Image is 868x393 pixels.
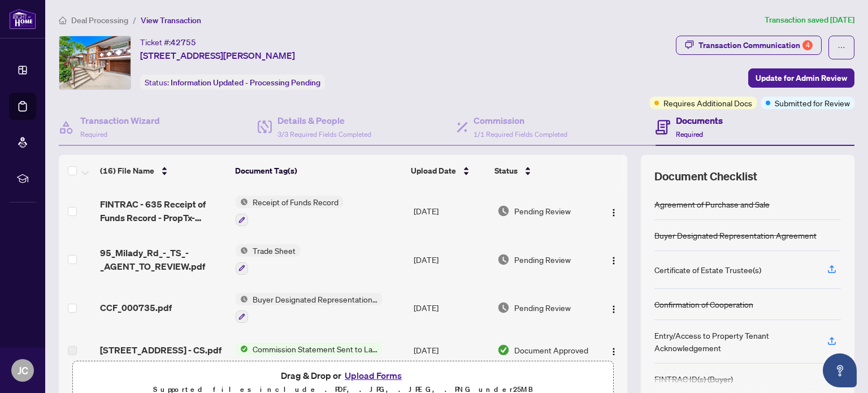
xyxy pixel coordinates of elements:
img: Status Icon [236,343,248,355]
td: [DATE] [409,332,493,368]
span: Status [494,165,518,177]
div: Status: [140,75,325,90]
div: Transaction Communication [698,36,813,54]
img: Logo [609,305,618,314]
button: Status IconCommission Statement Sent to Lawyer [236,343,382,355]
span: [STREET_ADDRESS] - CS.pdf [100,343,222,357]
h4: Documents [676,114,723,127]
img: Logo [609,256,618,265]
div: Ticket #: [140,36,196,49]
span: Deal Processing [71,15,128,25]
button: Status IconTrade Sheet [236,244,300,275]
img: logo [9,8,36,29]
div: Agreement of Purchase and Sale [654,198,770,210]
span: Pending Review [514,301,571,314]
span: Update for Admin Review [756,69,847,87]
div: Buyer Designated Representation Agreement [654,229,817,241]
th: Document Tag(s) [231,155,407,187]
h4: Details & People [277,114,371,127]
span: CCF_000735.pdf [100,301,172,314]
span: (16) File Name [100,165,154,177]
span: Pending Review [514,253,571,266]
th: (16) File Name [96,155,231,187]
img: Logo [609,208,618,217]
span: Pending Review [514,205,571,217]
span: Trade Sheet [248,244,300,257]
button: Status IconBuyer Designated Representation Agreement [236,293,382,323]
span: 95_Milady_Rd_-_TS_-_AGENT_TO_REVIEW.pdf [100,246,227,273]
div: 4 [802,40,813,50]
div: Entry/Access to Property Tenant Acknowledgement [654,329,814,354]
span: Document Approved [514,344,588,356]
td: [DATE] [409,284,493,332]
img: Document Status [497,344,510,356]
span: Buyer Designated Representation Agreement [248,293,382,305]
td: [DATE] [409,187,493,235]
button: Open asap [823,353,857,387]
th: Upload Date [406,155,490,187]
div: Confirmation of Cooperation [654,298,753,310]
h4: Transaction Wizard [80,114,160,127]
span: Required [80,130,107,139]
img: Status Icon [236,244,248,257]
div: Certificate of Estate Trustee(s) [654,264,761,276]
h4: Commission [474,114,567,127]
span: [STREET_ADDRESS][PERSON_NAME] [140,49,295,62]
td: [DATE] [409,235,493,284]
span: Drag & Drop or [281,368,405,383]
span: 1/1 Required Fields Completed [474,130,567,139]
button: Logo [605,341,623,359]
img: Document Status [497,301,510,314]
span: home [59,16,67,24]
span: Commission Statement Sent to Lawyer [248,343,382,355]
img: Document Status [497,253,510,266]
span: View Transaction [141,15,201,25]
img: Logo [609,347,618,356]
button: Logo [605,202,623,220]
button: Transaction Communication4 [676,36,822,55]
img: Status Icon [236,293,248,305]
img: Document Status [497,205,510,217]
span: Receipt of Funds Record [248,196,343,208]
span: ellipsis [837,44,845,51]
span: FINTRAC - 635 Receipt of Funds Record - PropTx-OREA_[DATE] 19_51_28.pdf [100,197,227,224]
button: Logo [605,299,623,317]
span: Document Checklist [654,169,757,184]
th: Status [490,155,594,187]
button: Upload Forms [341,368,405,383]
article: Transaction saved [DATE] [765,14,854,27]
button: Logo [605,251,623,269]
span: 3/3 Required Fields Completed [277,130,371,139]
span: Upload Date [411,165,456,177]
span: Submitted for Review [775,97,850,109]
span: Information Updated - Processing Pending [171,77,320,88]
img: Status Icon [236,196,248,208]
span: JC [18,362,28,378]
span: Required [676,130,703,139]
button: Update for Admin Review [748,68,854,88]
span: Requires Additional Docs [663,97,752,109]
li: / [133,14,136,27]
div: FINTRAC ID(s) (Buyer) [654,373,733,385]
span: 42755 [171,37,196,47]
img: IMG-W12255045_1.jpg [59,36,131,89]
button: Status IconReceipt of Funds Record [236,196,343,226]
